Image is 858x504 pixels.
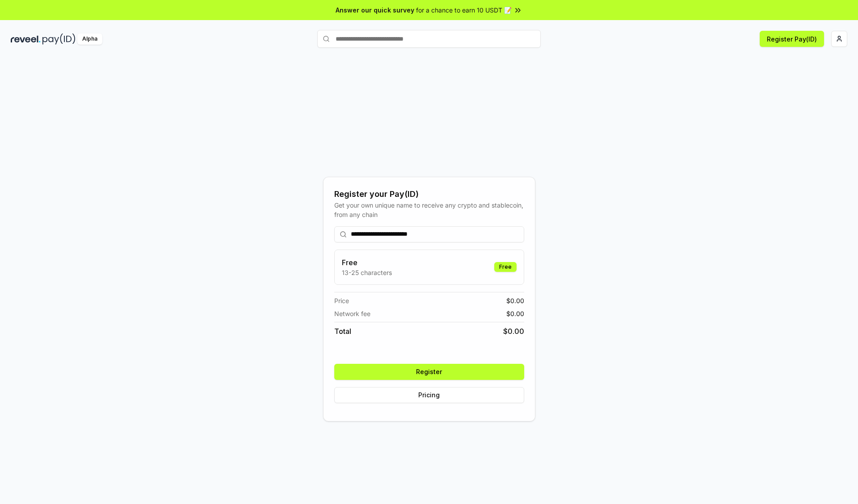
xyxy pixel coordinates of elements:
[336,5,414,15] span: Answer our quick survey
[11,33,41,45] img: reveel_dark
[494,262,517,272] div: Free
[334,326,351,337] span: Total
[506,309,524,318] span: $ 0.00
[334,188,524,200] div: Register your Pay(ID)
[503,326,524,337] span: $ 0.00
[506,296,524,305] span: $ 0.00
[334,200,524,219] div: Get your own unique name to receive any crypto and stablecoin, from any chain
[77,33,102,45] div: Alpha
[416,5,512,15] span: for a chance to earn 10 USDT 📝
[342,268,392,277] p: 13-25 characters
[334,364,524,380] button: Register
[334,309,370,318] span: Network fee
[334,387,524,403] button: Pricing
[42,33,76,45] img: pay_id
[342,257,392,268] h3: Free
[760,31,824,47] button: Register Pay(ID)
[334,296,349,305] span: Price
